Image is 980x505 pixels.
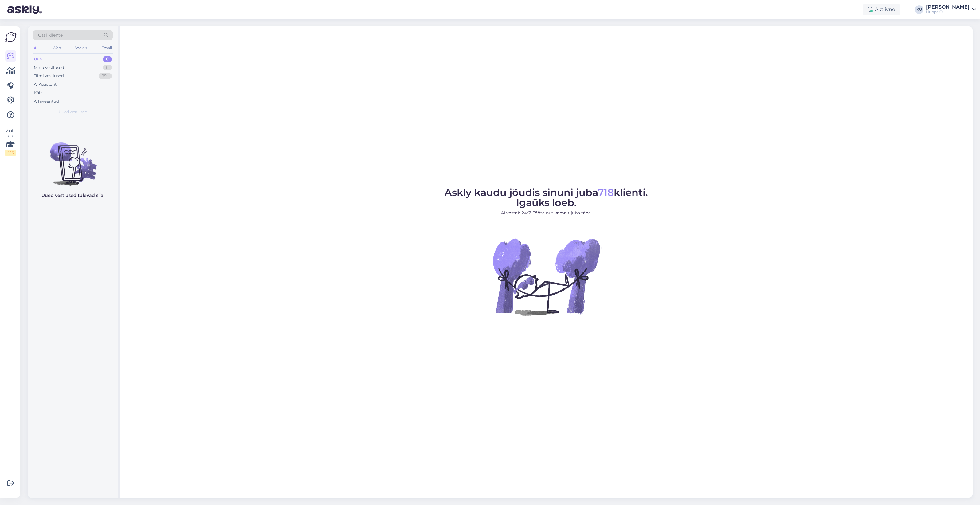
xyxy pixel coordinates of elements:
[41,192,104,199] p: Uued vestlused tulevad siia.
[926,5,970,10] div: [PERSON_NAME]
[34,90,43,96] div: Kõik
[491,221,602,332] img: No Chat active
[38,32,63,38] span: Otsi kliente
[34,73,64,79] div: Tiimi vestlused
[73,44,88,52] div: Socials
[99,73,112,79] div: 99+
[28,131,118,187] img: No chats
[5,128,16,156] div: Vaata siia
[34,82,57,88] div: AI Assistent
[5,150,16,156] div: 2 / 3
[926,5,976,14] a: [PERSON_NAME]Huppa OÜ
[445,210,648,216] p: AI vastab 24/7. Tööta nutikamalt juba täna.
[5,31,17,43] img: Askly Logo
[33,44,40,52] div: All
[59,109,87,115] span: Uued vestlused
[103,65,112,71] div: 0
[100,44,113,52] div: Email
[926,10,970,14] div: Huppa OÜ
[34,65,64,71] div: Minu vestlused
[445,186,648,209] span: Askly kaudu jõudis sinuni juba klienti. Igaüks loeb.
[598,186,614,198] span: 718
[103,56,112,62] div: 0
[34,56,42,62] div: Uus
[51,44,62,52] div: Web
[915,5,923,14] div: KU
[34,98,59,105] div: Arhiveeritud
[863,4,900,15] div: Aktiivne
